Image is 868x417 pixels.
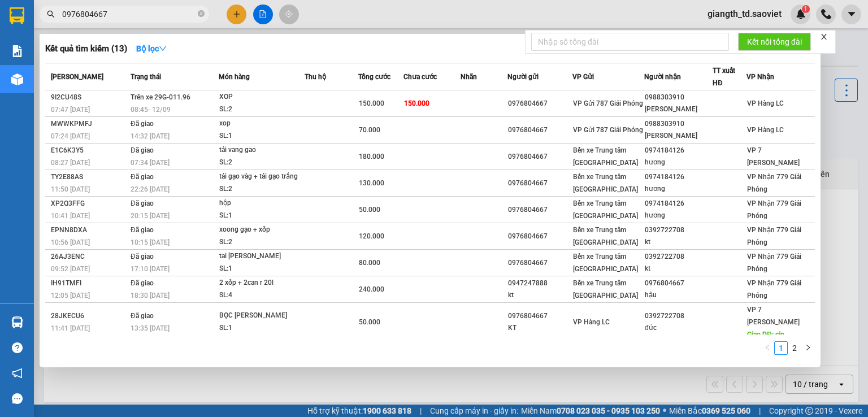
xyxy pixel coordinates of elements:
[131,279,154,287] span: Đã giao
[508,277,572,289] div: 0947247888
[508,257,572,269] div: 0976804667
[645,310,712,322] div: 0392722708
[131,120,154,128] span: Đã giao
[645,103,712,115] div: [PERSON_NAME]
[62,8,196,20] input: Tìm tên, số ĐT hoặc mã đơn
[131,146,154,154] span: Đã giao
[764,344,771,351] span: left
[359,259,380,267] span: 80.000
[747,226,801,246] span: VP Nhận 779 Giải Phóng
[219,197,304,210] div: hộp
[761,341,774,355] li: Previous Page
[131,159,170,167] span: 07:34 [DATE]
[761,341,774,355] button: left
[127,40,176,58] button: Bộ lọcdown
[11,73,23,85] img: warehouse-icon
[403,73,437,81] span: Chưa cước
[645,157,712,168] div: hương
[51,145,127,157] div: E1C6K3Y5
[131,253,154,260] span: Đã giao
[219,263,304,275] div: SL: 1
[12,393,23,404] span: message
[51,106,90,114] span: 07:47 [DATE]
[219,310,304,322] div: BỌC [PERSON_NAME]
[359,126,380,134] span: 70.000
[805,344,811,351] span: right
[645,236,712,248] div: kt
[219,171,304,183] div: tải gạo vàg + tải gạo trắng
[131,292,170,299] span: 18:30 [DATE]
[645,263,712,275] div: kt
[131,312,154,320] span: Đã giao
[51,159,90,167] span: 08:27 [DATE]
[359,179,384,187] span: 130.000
[359,232,384,240] span: 120.000
[51,198,127,210] div: XP2Q3FFG
[573,226,638,246] span: Bến xe Trung tâm [GEOGRAPHIC_DATA]
[788,341,801,355] li: 2
[51,92,127,103] div: 9I2CU48S
[51,277,127,289] div: IH91TMFI
[219,289,304,302] div: SL: 4
[10,7,24,24] img: logo-vxr
[219,118,304,130] div: xop
[219,183,304,196] div: SL: 2
[12,368,23,379] span: notification
[305,73,326,81] span: Thu hộ
[573,199,638,220] span: Bến xe Trung tâm [GEOGRAPHIC_DATA]
[51,132,90,140] span: 07:24 [DATE]
[645,322,712,334] div: đức
[131,73,161,81] span: Trạng thái
[645,92,712,103] div: 0988303910
[573,99,643,107] span: VP Gửi 787 Giải Phóng
[645,224,712,236] div: 0392722708
[788,342,801,354] a: 2
[11,316,23,328] img: warehouse-icon
[747,36,802,48] span: Kết nối tổng đài
[131,93,190,101] span: Trên xe 29G-011.96
[51,224,127,236] div: EPNN8DXA
[645,289,712,301] div: hậu
[531,33,729,51] input: Nhập số tổng đài
[508,204,572,216] div: 0976804667
[359,206,380,214] span: 50.000
[747,73,774,81] span: VP Nhận
[820,33,828,41] span: close
[219,130,304,142] div: SL: 1
[747,126,784,134] span: VP Hàng LC
[645,277,712,289] div: 0976804667
[508,98,572,110] div: 0976804667
[508,322,572,334] div: KT
[508,310,572,322] div: 0976804667
[508,124,572,136] div: 0976804667
[131,324,170,332] span: 13:35 [DATE]
[747,99,784,107] span: VP Hàng LC
[219,236,304,249] div: SL: 2
[131,199,154,207] span: Đã giao
[219,224,304,236] div: xoong gạo + xốp
[747,146,800,167] span: VP 7 [PERSON_NAME]
[573,173,638,193] span: Bến xe Trung tâm [GEOGRAPHIC_DATA]
[573,279,638,299] span: Bến xe Trung tâm [GEOGRAPHIC_DATA]
[198,10,205,17] span: close-circle
[359,153,384,160] span: 180.000
[645,118,712,130] div: 0988303910
[51,324,90,332] span: 11:41 [DATE]
[219,91,304,103] div: XOP
[801,341,815,355] li: Next Page
[508,151,572,163] div: 0976804667
[747,306,800,326] span: VP 7 [PERSON_NAME]
[747,331,784,338] span: Giao DĐ: sip
[219,322,304,335] div: SL: 1
[51,171,127,183] div: TY2E88AS
[51,212,90,220] span: 10:41 [DATE]
[461,73,477,81] span: Nhãn
[359,99,384,107] span: 150.000
[747,253,801,273] span: VP Nhận 779 Giải Phóng
[645,171,712,183] div: 0974184126
[508,231,572,242] div: 0976804667
[645,183,712,195] div: hương
[51,238,90,246] span: 10:56 [DATE]
[12,342,23,353] span: question-circle
[219,73,250,81] span: Món hàng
